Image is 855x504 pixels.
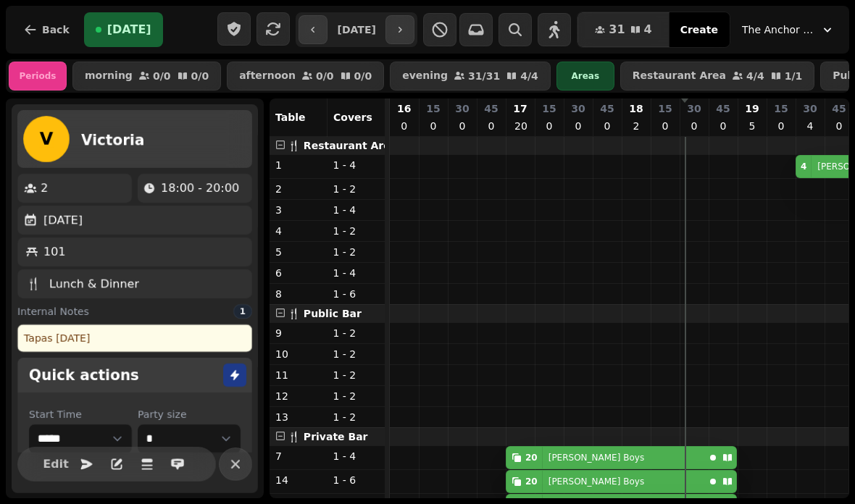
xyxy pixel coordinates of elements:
[42,25,70,35] span: Back
[333,158,380,172] p: 1 - 4
[600,101,614,116] p: 45
[275,410,322,424] p: 13
[456,119,468,133] p: 0
[41,449,70,478] button: Edit
[601,119,613,133] p: 0
[49,275,139,293] p: Lunch & Dinner
[275,158,322,172] p: 1
[17,304,89,319] span: Internal Notes
[47,458,64,469] span: Edit
[525,476,538,487] div: 20
[275,449,322,463] p: 7
[43,243,66,261] p: 101
[191,71,209,81] p: 0 / 0
[84,12,163,47] button: [DATE]
[687,101,701,116] p: 30
[275,245,322,259] p: 5
[746,71,764,81] p: 4 / 4
[275,368,322,382] p: 11
[85,70,133,82] p: morning
[333,368,380,382] p: 1 - 2
[455,101,469,116] p: 30
[427,119,439,133] p: 0
[153,71,171,81] p: 0 / 0
[571,101,585,116] p: 30
[41,180,48,197] p: 2
[333,449,380,463] p: 1 - 4
[333,389,380,403] p: 1 - 2
[520,71,538,81] p: 4 / 4
[543,119,555,133] p: 0
[275,203,322,217] p: 3
[43,211,83,229] p: [DATE]
[81,130,144,150] h2: Victoria
[9,62,67,91] div: Periods
[716,101,730,116] p: 45
[801,161,806,172] div: 4
[275,266,322,280] p: 6
[775,119,787,133] p: 0
[742,22,814,37] span: The Anchor Inn
[514,119,526,133] p: 20
[804,119,816,133] p: 4
[72,62,221,91] button: morning0/00/0
[717,119,729,133] p: 0
[803,101,817,116] p: 30
[484,101,498,116] p: 45
[658,101,672,116] p: 15
[669,12,730,47] button: Create
[333,182,380,196] p: 1 - 2
[832,101,846,116] p: 45
[745,101,759,116] p: 19
[29,407,132,421] label: Start Time
[680,25,718,35] span: Create
[556,62,614,91] div: Areas
[513,101,527,116] p: 17
[233,304,252,319] div: 1
[525,452,538,463] div: 20
[29,365,139,385] h2: Quick actions
[333,347,380,361] p: 1 - 2
[333,473,380,487] p: 1 - 6
[542,101,556,116] p: 15
[549,476,644,487] p: [PERSON_NAME] Boys
[390,62,551,91] button: evening31/314/4
[485,119,497,133] p: 0
[239,70,296,82] p: afternoon
[468,71,500,81] p: 31 / 31
[275,347,322,361] p: 10
[833,119,845,133] p: 0
[659,119,671,133] p: 0
[12,12,81,47] button: Back
[275,473,322,487] p: 14
[633,70,726,82] p: Restaurant Area
[629,101,643,116] p: 18
[333,410,380,424] p: 1 - 2
[138,407,241,421] label: Party size
[333,266,380,280] p: 1 - 4
[549,452,644,463] p: [PERSON_NAME] Boys
[227,62,384,91] button: afternoon0/00/0
[40,130,54,148] span: V
[402,70,448,82] p: evening
[17,324,252,352] div: Tapas [DATE]
[644,24,652,35] span: 4
[288,308,362,319] span: 🍴 Public Bar
[609,24,625,35] span: 31
[333,112,372,123] span: Covers
[785,71,803,81] p: 1 / 1
[333,203,380,217] p: 1 - 4
[275,224,322,238] p: 4
[275,112,306,123] span: Table
[288,431,368,442] span: 🍴 Private Bar
[620,62,815,91] button: Restaurant Area4/41/1
[288,140,397,151] span: 🍴 Restaurant Area
[774,101,788,116] p: 15
[275,287,322,301] p: 8
[333,287,380,301] p: 1 - 6
[26,275,41,293] p: 🍴
[630,119,642,133] p: 2
[688,119,700,133] p: 0
[397,101,411,116] p: 16
[733,17,843,43] button: The Anchor Inn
